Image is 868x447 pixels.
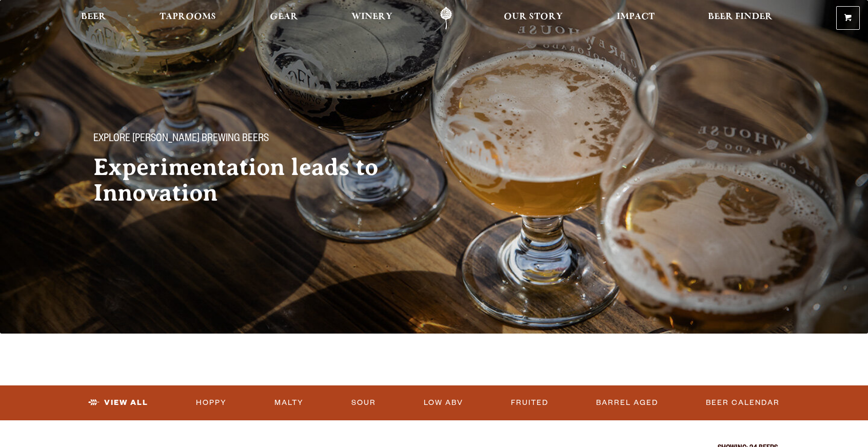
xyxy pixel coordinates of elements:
a: Our Story [497,7,569,30]
a: Beer Finder [701,7,779,30]
a: Odell Home [427,7,465,30]
span: Impact [617,13,655,21]
a: Gear [263,7,305,30]
a: Hoppy [192,391,231,415]
span: Beer Finder [708,13,773,21]
a: View All [84,391,152,415]
span: Our Story [504,13,563,21]
a: Malty [270,391,308,415]
a: Taprooms [153,7,223,30]
span: Gear [270,13,298,21]
a: Low ABV [420,391,467,415]
span: Winery [351,13,392,21]
a: Barrel Aged [592,391,662,415]
span: Taprooms [160,13,216,21]
a: Fruited [507,391,553,415]
a: Beer Calendar [702,391,784,415]
span: Explore [PERSON_NAME] Brewing Beers [93,133,269,146]
h2: Experimentation leads to Innovation [93,154,413,206]
a: Winery [345,7,399,30]
a: Sour [347,391,380,415]
span: Beer [81,13,106,21]
a: Beer [74,7,113,30]
a: Impact [610,7,661,30]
